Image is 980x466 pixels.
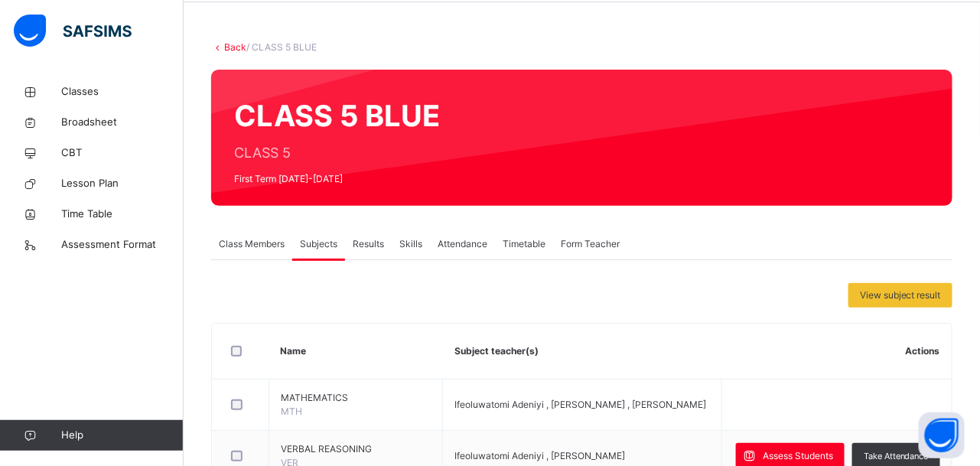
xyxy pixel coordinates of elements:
span: Results [353,237,384,251]
a: Back [224,41,246,53]
span: Classes [61,84,184,99]
button: Open asap [919,412,965,458]
span: Time Table [61,207,184,222]
span: Ifeoluwatomi Adeniyi , [PERSON_NAME] [454,450,625,461]
span: Broadsheet [61,115,184,130]
span: Assess Students [763,449,833,463]
img: safsims [14,15,132,47]
span: Class Members [219,237,285,251]
span: Skills [399,237,422,251]
span: Lesson Plan [61,176,184,191]
span: First Term [DATE]-[DATE] [234,172,440,186]
th: Actions [721,324,952,380]
span: MTH [281,406,302,417]
span: Subjects [300,237,337,251]
span: VERBAL REASONING [281,442,431,456]
th: Name [269,324,443,380]
span: Assessment Format [61,237,184,253]
span: View subject result [860,288,941,302]
span: / CLASS 5 BLUE [246,41,317,53]
span: Help [61,428,183,443]
th: Subject teacher(s) [443,324,721,380]
span: Timetable [503,237,545,251]
span: Form Teacher [561,237,620,251]
span: CBT [61,145,184,161]
span: Attendance [438,237,487,251]
span: MATHEMATICS [281,391,431,405]
span: Ifeoluwatomi Adeniyi , [PERSON_NAME] , [PERSON_NAME] [454,399,706,410]
span: Take Attendance [864,450,929,463]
